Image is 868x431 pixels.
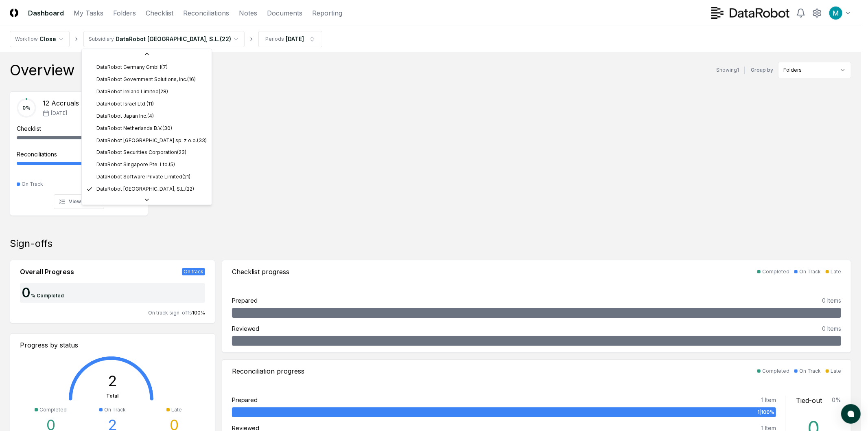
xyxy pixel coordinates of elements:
[146,100,154,108] div: ( 11 )
[169,161,175,169] div: ( 5 )
[159,88,168,95] div: ( 28 )
[161,64,168,71] div: ( 7 )
[96,64,168,71] div: DataRobot Germany GmbH
[162,125,172,132] div: ( 30 )
[197,137,207,144] div: ( 33 )
[96,186,194,193] div: DataRobot [GEOGRAPHIC_DATA], S.L.
[96,112,154,120] div: DataRobot Japan Inc.
[187,76,196,83] div: ( 16 )
[96,100,154,108] div: DataRobot Israel Ltd.
[185,186,194,193] div: ( 22 )
[147,112,154,120] div: ( 4 )
[96,137,207,144] div: DataRobot [GEOGRAPHIC_DATA] sp. z o.o.
[96,125,172,132] div: DataRobot Netherlands B.V.
[96,161,175,169] div: DataRobot Singapore Pte. Ltd.
[96,149,186,156] div: DataRobot Securities Corporation
[96,174,190,181] div: DataRobot Software Private Limited
[177,149,186,156] div: ( 23 )
[96,76,196,83] div: DataRobot Government Solutions, Inc.
[182,174,190,181] div: ( 21 )
[96,88,168,95] div: DataRobot Ireland Limited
